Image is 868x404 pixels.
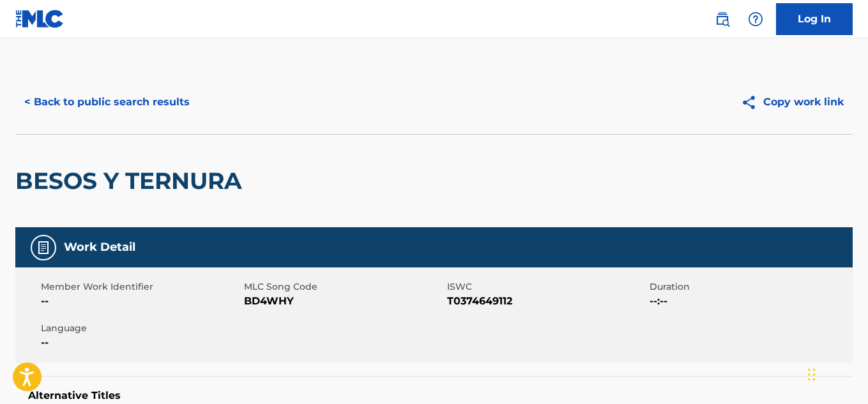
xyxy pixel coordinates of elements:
img: Work Detail [36,240,51,255]
img: help [748,11,763,27]
button: Copy work link [732,86,853,118]
h2: BESOS Y TERNURA [15,167,248,195]
iframe: Chat Widget [804,343,868,404]
span: --:-- [650,294,849,309]
span: -- [41,335,241,350]
h5: Work Detail [64,240,135,255]
button: < Back to public search results [15,86,199,118]
a: Log In [776,3,853,35]
a: Public Search [710,6,735,32]
img: search [715,11,730,27]
span: Duration [650,280,849,294]
div: Widget de chat [804,343,868,404]
span: BD4WHY [244,294,444,309]
span: MLC Song Code [244,280,444,294]
div: Arrastrar [808,355,816,394]
span: Member Work Identifier [41,280,241,294]
h5: Alternative Titles [28,389,840,402]
span: ISWC [447,280,647,294]
img: MLC Logo [15,10,65,28]
span: Language [41,322,241,335]
span: -- [41,294,241,309]
img: Copy work link [741,94,763,110]
span: T0374649112 [447,294,647,309]
div: Help [743,6,768,32]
